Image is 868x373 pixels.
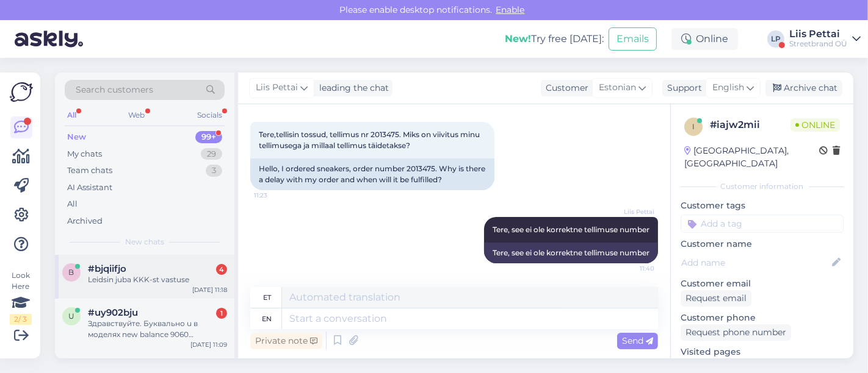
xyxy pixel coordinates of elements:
b: New! [505,33,531,44]
p: Customer name [681,238,844,250]
span: Online [790,118,840,132]
div: 1 [216,308,227,319]
span: b [69,268,74,277]
div: Archive chat [765,80,842,96]
span: u [68,311,74,321]
div: Здравствуйте. Буквально u в моделях new balance 9060 указывает на то ,что используется не натурал... [88,318,227,340]
span: English [712,81,744,94]
div: [GEOGRAPHIC_DATA], [GEOGRAPHIC_DATA] [684,144,819,170]
div: Private note [250,333,322,349]
span: 11:23 [254,191,300,200]
div: Streetbrand OÜ [789,39,847,49]
span: 11:40 [609,264,654,273]
div: 29 [201,148,222,160]
span: #bjqiifjo [88,263,126,274]
div: [DATE] 11:18 [192,285,227,294]
div: Liis Pettai [789,29,847,39]
div: Online [671,28,738,50]
div: 3 [206,165,222,177]
span: New chats [125,236,164,247]
div: Archived [67,215,103,227]
span: i [692,122,695,131]
div: Hello, I ordered sneakers, order number 2013475. Why is there a delay with my order and when will... [250,158,494,190]
div: Support [662,82,702,94]
span: #uy902bju [88,307,138,318]
div: Tere, see ei ole korrektne tellimuse number [484,243,658,263]
p: Visited pages [681,346,844,358]
span: Search customers [76,83,153,96]
div: et [263,287,271,308]
div: leading the chat [314,82,389,94]
div: All [65,107,79,123]
div: Customer [541,82,588,94]
span: Send [622,335,653,346]
a: Liis PettaiStreetbrand OÜ [789,29,861,49]
div: Team chats [67,165,112,177]
img: Askly Logo [10,82,33,102]
div: Socials [195,107,225,123]
div: Request email [681,290,751,307]
div: AI Assistant [67,182,112,194]
p: Customer tags [681,199,844,212]
div: My chats [67,148,102,160]
p: Customer phone [681,311,844,324]
div: Try free [DATE]: [505,32,604,46]
span: Liis Pettai [609,207,654,216]
span: Tere,tellisin tossud, tellimus nr 2013475. Miks on viivitus minu tellimusega ja millaal tellimus ... [259,130,482,150]
div: New [67,131,86,143]
input: Add name [681,256,830,269]
div: # iajw2mii [710,118,790,132]
input: Add a tag [681,215,844,233]
span: Estonian [599,81,636,94]
span: Liis Pettai [256,81,298,94]
div: en [262,308,272,329]
span: Tere, see ei ole korrektne tellimuse number [493,225,649,234]
div: Look Here [10,270,32,325]
div: All [67,198,78,210]
div: Request phone number [681,324,791,341]
p: Customer email [681,277,844,290]
div: Web [126,107,148,123]
button: Emails [609,27,657,51]
div: 4 [216,264,227,275]
div: [DATE] 11:09 [190,340,227,349]
div: Leidsin juba KKK-st vastuse [88,274,227,285]
div: 2 / 3 [10,314,32,325]
span: Enable [493,4,529,15]
div: LP [767,30,784,48]
div: 99+ [195,131,222,143]
div: Customer information [681,181,844,192]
